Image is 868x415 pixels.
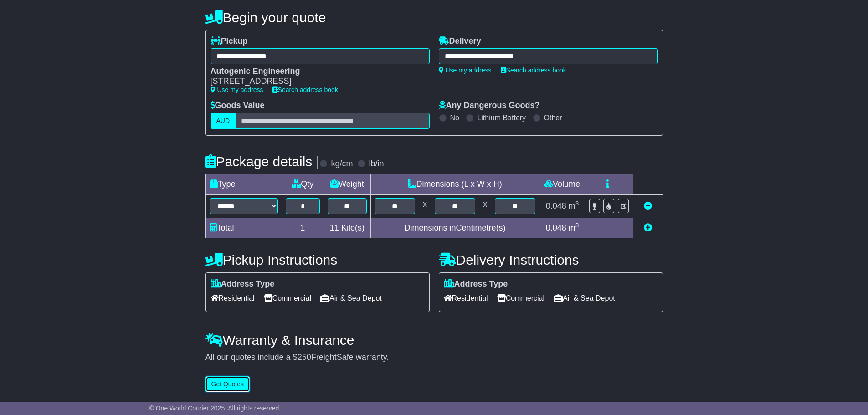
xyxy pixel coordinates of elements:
td: x [419,194,431,218]
label: No [450,113,459,122]
h4: Warranty & Insurance [205,333,663,348]
div: All our quotes include a $ FreightSafe warranty. [205,353,663,363]
td: Volume [539,174,585,194]
a: Search address book [501,67,566,74]
label: Delivery [439,36,481,46]
span: m [569,201,579,210]
td: Weight [324,174,371,194]
button: Get Quotes [205,376,250,392]
label: Any Dangerous Goods? [439,101,540,111]
sup: 3 [575,200,579,207]
td: Dimensions (L x W x H) [370,174,539,194]
span: 11 [330,223,339,232]
label: lb/in [369,159,384,169]
span: Air & Sea Depot [320,291,382,305]
h4: Pickup Instructions [205,252,430,267]
span: Commercial [264,291,311,305]
span: Residential [444,291,488,305]
h4: Package details | [205,154,320,169]
span: 0.048 [546,201,566,210]
label: Address Type [211,279,275,289]
td: 1 [282,218,324,238]
h4: Delivery Instructions [439,252,663,267]
a: Use my address [211,86,263,93]
sup: 3 [575,222,579,229]
span: Commercial [497,291,544,305]
a: Add new item [644,223,652,232]
td: Dimensions in Centimetre(s) [370,218,539,238]
span: Residential [211,291,255,305]
td: x [479,194,491,218]
span: Air & Sea Depot [554,291,615,305]
span: m [569,223,579,232]
label: Lithium Battery [477,113,526,122]
label: Pickup [211,36,248,46]
a: Use my address [439,67,492,74]
td: Total [205,218,282,238]
span: 250 [298,353,311,362]
a: Search address book [272,86,338,93]
label: kg/cm [331,159,353,169]
a: Remove this item [644,201,652,210]
span: © One World Courier 2025. All rights reserved. [149,405,281,412]
div: [STREET_ADDRESS] [211,77,421,87]
div: Autogenic Engineering [211,67,421,77]
label: Address Type [444,279,508,289]
label: Other [544,113,562,122]
label: Goods Value [211,101,265,111]
td: Qty [282,174,324,194]
label: AUD [211,113,236,129]
td: Kilo(s) [324,218,371,238]
h4: Begin your quote [205,10,663,25]
span: 0.048 [546,223,566,232]
td: Type [205,174,282,194]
